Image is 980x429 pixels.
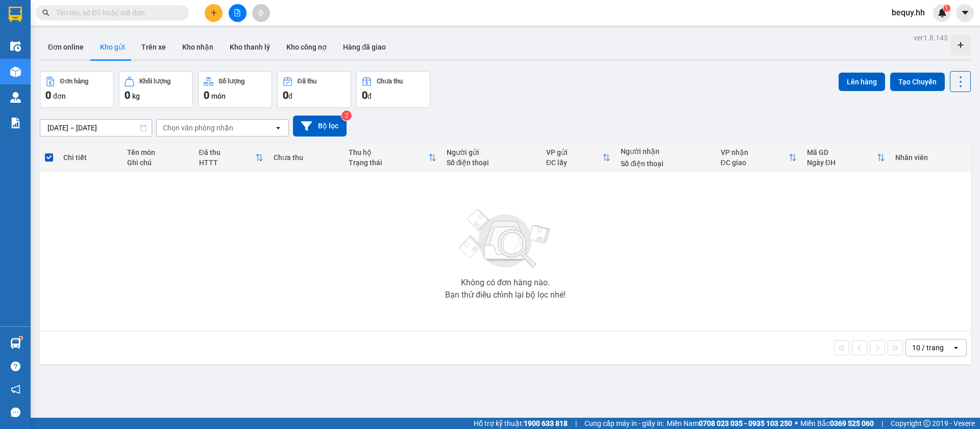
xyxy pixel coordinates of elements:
[40,35,92,59] button: Đơn online
[222,35,278,59] button: Kho thanh lý
[474,418,568,429] span: Hỗ trợ kỹ thuật:
[204,89,209,101] span: 0
[884,6,933,19] span: bequy.hh
[218,78,244,85] div: Số lượng
[125,89,130,101] span: 0
[298,78,316,85] div: Đã thu
[9,7,22,22] img: logo-vxr
[60,78,88,85] div: Đơn hàng
[807,159,877,167] div: Ngày ĐH
[356,71,430,108] button: Chưa thu0đ
[839,73,885,91] button: Lên hàng
[800,418,874,429] span: Miền Bắc
[252,4,270,22] button: aim
[943,5,950,12] sup: 1
[293,116,347,137] button: Bộ lọc
[40,71,114,108] button: Đơn hàng0đơn
[447,159,536,167] div: Số điện thoại
[205,4,223,22] button: plus
[139,78,170,85] div: Khối lượng
[211,92,226,100] span: món
[10,338,21,349] img: warehouse-icon
[349,148,428,156] div: Thu hộ
[956,4,974,22] button: caret-down
[210,9,217,16] span: plus
[344,144,442,171] th: Toggle SortBy
[890,73,945,91] button: Tạo Chuyến
[163,123,233,133] div: Chọn văn phòng nhận
[699,419,792,427] strong: 0708 023 035 - 0935 103 250
[56,7,177,18] input: Tìm tên, số ĐT hoặc mã đơn
[721,148,789,156] div: VP nhận
[11,385,20,394] span: notification
[11,408,20,417] span: message
[546,159,603,167] div: ĐC lấy
[341,110,352,121] sup: 2
[377,78,403,85] div: Chưa thu
[335,35,394,59] button: Hàng đã giao
[133,35,174,59] button: Trên xe
[278,35,335,59] button: Kho công nợ
[53,92,66,100] span: đơn
[277,71,351,108] button: Đã thu0đ
[621,147,710,155] div: Người nhận
[63,153,116,162] div: Chi tiết
[194,144,269,171] th: Toggle SortBy
[92,35,133,59] button: Kho gửi
[461,279,550,287] div: Không có đơn hàng nào.
[45,89,51,101] span: 0
[10,41,21,52] img: warehouse-icon
[881,418,883,429] span: |
[584,418,664,429] span: Cung cấp máy in - giấy in:
[199,159,256,167] div: HTTT
[795,421,798,425] span: ⚪️
[234,9,241,16] span: file-add
[575,418,577,429] span: |
[524,419,568,427] strong: 1900 633 818
[132,92,140,100] span: kg
[895,153,966,162] div: Nhân viên
[127,148,189,156] div: Tên món
[912,343,944,353] div: 10 / trang
[174,35,222,59] button: Kho nhận
[914,32,948,43] div: ver 1.8.143
[716,144,802,171] th: Toggle SortBy
[721,159,789,167] div: ĐC giao
[283,89,288,101] span: 0
[807,148,877,156] div: Mã GD
[938,8,947,17] img: icon-new-feature
[454,203,556,275] img: svg+xml;base64,PHN2ZyBjbGFzcz0ibGlzdC1wbHVnX19zdmciIHhtbG5zPSJodHRwOi8vd3d3LnczLm9yZy8yMDAwL3N2Zy...
[288,92,292,100] span: đ
[952,344,960,352] svg: open
[119,71,193,108] button: Khối lượng0kg
[541,144,616,171] th: Toggle SortBy
[802,144,890,171] th: Toggle SortBy
[349,159,428,167] div: Trạng thái
[274,124,282,132] svg: open
[10,118,21,128] img: solution-icon
[198,71,272,108] button: Số lượng0món
[19,336,22,340] sup: 1
[229,4,247,22] button: file-add
[257,9,264,16] span: aim
[667,418,792,429] span: Miền Nam
[10,66,21,77] img: warehouse-icon
[445,291,566,299] div: Bạn thử điều chỉnh lại bộ lọc nhé!
[830,419,874,427] strong: 0369 525 060
[546,148,603,156] div: VP gửi
[42,9,50,16] span: search
[10,92,21,103] img: warehouse-icon
[40,120,152,136] input: Select a date range.
[621,160,710,168] div: Số điện thoại
[367,92,372,100] span: đ
[362,89,367,101] span: 0
[945,5,948,12] span: 1
[923,420,930,427] span: copyright
[961,8,970,17] span: caret-down
[274,153,338,162] div: Chưa thu
[447,148,536,156] div: Người gửi
[127,159,189,167] div: Ghi chú
[950,35,971,55] div: Tạo kho hàng mới
[199,148,256,156] div: Đã thu
[11,362,20,371] span: question-circle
